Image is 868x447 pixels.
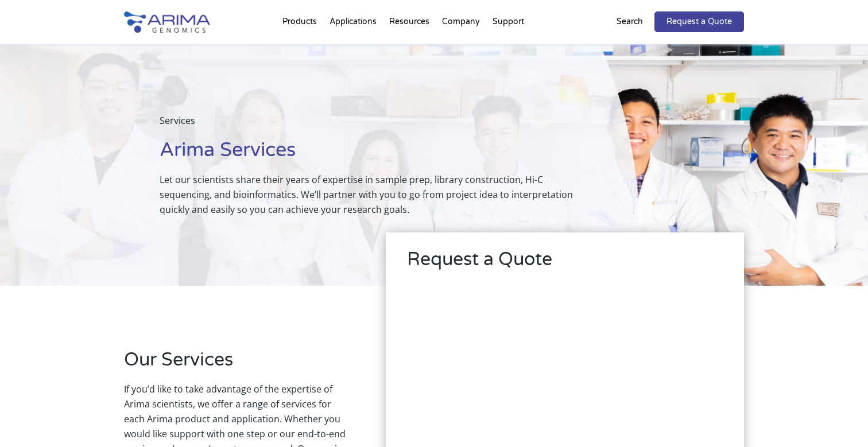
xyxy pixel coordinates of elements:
p: Search [617,14,643,29]
img: Arima-Genomics-logo [124,11,210,33]
p: Services [160,113,582,137]
h1: Arima Services [160,137,582,172]
h2: Request a Quote [407,247,723,281]
h2: Our Services [124,347,351,382]
p: Let our scientists share their years of expertise in sample prep, library construction, Hi-C sequ... [160,172,582,217]
a: Request a Quote [654,11,744,32]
